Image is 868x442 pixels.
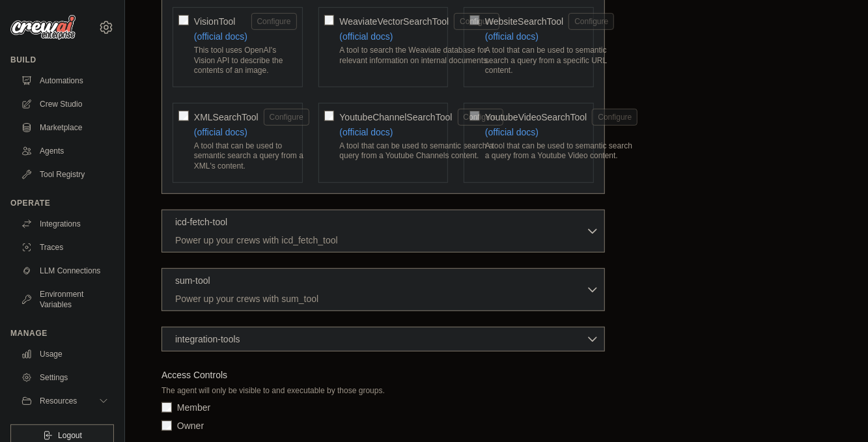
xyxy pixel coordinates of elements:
img: Logo [10,15,76,40]
label: Owner [177,419,204,432]
a: (official docs) [485,127,539,137]
a: Agents [16,141,114,161]
p: A tool that can be used to semantic search a query from a Youtube Video content. [485,141,638,161]
a: (official docs) [339,127,393,137]
p: This tool uses OpenAI's Vision API to describe the contents of an image. [194,46,297,76]
button: XMLSearchTool (official docs) A tool that can be used to semantic search a query from a XML's con... [264,109,309,126]
p: icd-fetch-tool [175,215,227,228]
button: Resources [16,391,114,411]
span: integration-tools [175,333,240,346]
p: sum-tool [175,274,210,287]
button: icd-fetch-tool Power up your crews with icd_fetch_tool [167,215,599,247]
a: (official docs) [339,31,393,42]
a: Automations [16,70,114,91]
div: Manage [10,328,114,338]
a: Integrations [16,214,114,234]
a: Usage [16,344,114,365]
a: (official docs) [485,31,539,42]
a: LLM Connections [16,260,114,281]
p: A tool that can be used to semantic search a query from a XML's content. [194,141,309,172]
p: A tool that can be used to semantic search a query from a specific URL content. [485,46,614,76]
a: Settings [16,367,114,388]
span: Logout [58,430,82,441]
a: Traces [16,237,114,258]
span: XMLSearchTool [194,111,259,124]
a: Crew Studio [16,94,114,115]
a: Tool Registry [16,164,114,185]
label: Access Controls [161,367,605,383]
p: Power up your crews with icd_fetch_tool [175,234,586,247]
p: Power up your crews with sum_tool [175,292,586,305]
a: (official docs) [194,31,247,42]
p: The agent will only be visible to and executable by those groups. [161,385,605,396]
span: YoutubeChannelSearchTool [339,111,452,124]
button: YoutubeVideoSearchTool (official docs) A tool that can be used to semantic search a query from a ... [592,109,637,126]
button: sum-tool Power up your crews with sum_tool [167,274,599,305]
label: Member [177,401,210,414]
p: A tool that can be used to semantic search a query from a Youtube Channels content. [339,141,503,161]
a: (official docs) [194,127,247,137]
p: A tool to search the Weaviate database for relevant information on internal documents. [339,46,499,66]
span: YoutubeVideoSearchTool [485,111,587,124]
a: Environment Variables [16,284,114,315]
div: Build [10,55,114,65]
button: integration-tools [167,333,599,346]
span: WebsiteSearchTool [485,15,563,28]
button: VisionTool (official docs) This tool uses OpenAI's Vision API to describe the contents of an image. [251,13,297,30]
div: Operate [10,198,114,208]
span: Resources [40,396,77,406]
button: WeaviateVectorSearchTool (official docs) A tool to search the Weaviate database for relevant info... [454,13,499,30]
button: YoutubeChannelSearchTool (official docs) A tool that can be used to semantic search a query from ... [458,109,503,126]
span: VisionTool [194,15,236,28]
span: WeaviateVectorSearchTool [339,15,449,28]
button: WebsiteSearchTool (official docs) A tool that can be used to semantic search a query from a speci... [568,13,614,30]
a: Marketplace [16,117,114,138]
